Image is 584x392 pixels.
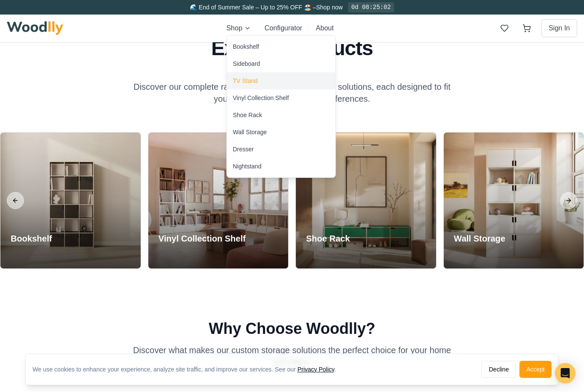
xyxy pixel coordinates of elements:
div: TV Stand [233,77,258,85]
div: Sideboard [233,59,260,68]
div: Bookshelf [233,42,259,51]
div: Nightstand [233,162,262,171]
div: Wall Storage [233,128,267,136]
div: Shoe Rack [233,111,262,119]
div: Vinyl Collection Shelf [233,94,289,102]
div: Dresser [233,145,254,153]
div: Shop [227,35,336,178]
